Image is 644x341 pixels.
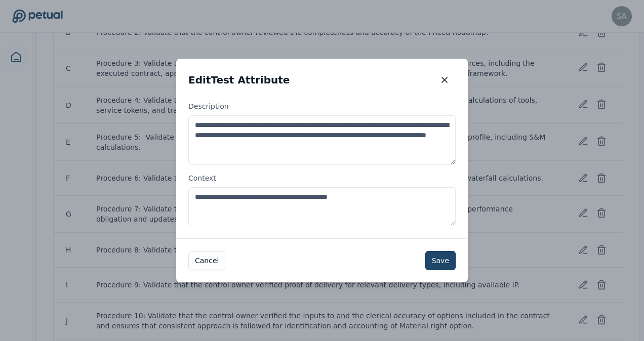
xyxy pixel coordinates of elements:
[188,115,456,164] textarea: Description
[188,173,456,226] label: Context
[188,251,225,270] button: Cancel
[425,251,456,270] button: Save
[188,101,456,164] label: Description
[188,187,456,226] textarea: Context
[188,73,290,87] h2: Edit Test Attribute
